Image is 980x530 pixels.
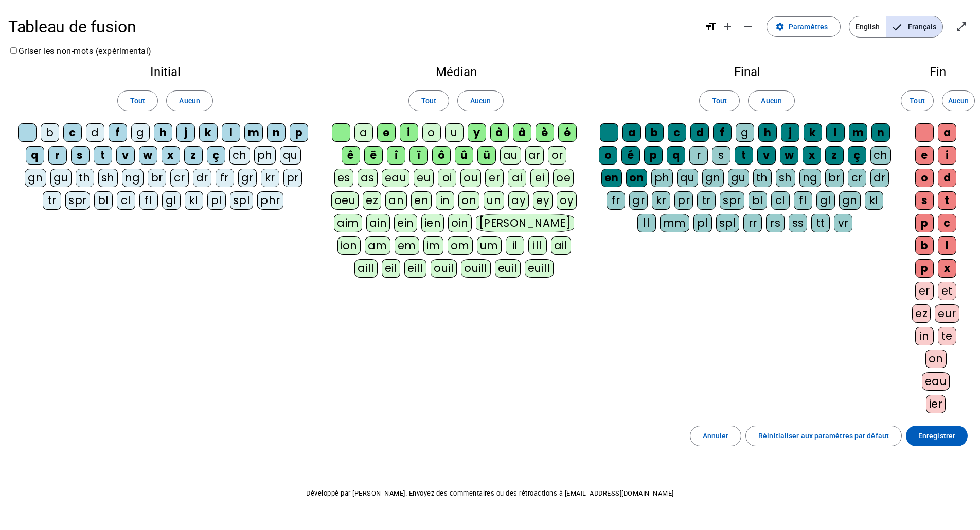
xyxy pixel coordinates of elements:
div: ü [477,146,496,165]
div: w [139,146,157,165]
div: bl [94,191,113,210]
div: ar [525,146,544,165]
div: t [938,191,956,210]
div: r [689,146,708,165]
div: d [86,123,104,142]
div: ei [530,169,549,187]
div: pl [207,191,226,210]
div: p [290,123,308,142]
div: sh [98,169,118,187]
div: gl [816,191,835,210]
div: gn [839,191,861,210]
div: er [915,282,934,300]
div: pr [674,191,693,210]
div: û [455,146,473,165]
input: Griser les non-mots (expérimental) [10,47,17,54]
span: Tout [421,95,436,107]
div: m [849,123,867,142]
div: b [915,236,934,255]
button: Aucun [942,90,975,111]
div: ill [528,236,547,255]
div: ail [551,236,571,255]
div: c [63,123,82,142]
div: em [395,236,419,255]
div: o [422,123,441,142]
button: Enregistrer [906,426,968,446]
div: i [938,146,956,165]
div: ey [533,191,553,210]
button: Tout [901,90,934,111]
div: in [436,191,454,210]
div: q [667,146,685,165]
span: Réinitialiser aux paramètres par défaut [758,430,889,442]
div: euill [525,259,554,278]
div: b [645,123,664,142]
div: er [485,169,504,187]
div: é [621,146,640,165]
button: Aucun [457,90,504,111]
button: Entrer en plein écran [951,16,972,37]
div: eil [382,259,401,278]
div: pl [693,214,712,232]
button: Tout [408,90,449,111]
div: fl [139,191,158,210]
p: Développé par [PERSON_NAME]. Envoyez des commentaires ou des rétroactions à [EMAIL_ADDRESS][DOMAI... [8,487,972,500]
div: l [826,123,845,142]
div: rs [766,214,785,232]
div: a [938,123,956,142]
div: x [803,146,821,165]
mat-icon: add [721,21,734,33]
div: oi [438,169,456,187]
label: Griser les non-mots (expérimental) [8,46,152,56]
div: dr [193,169,211,187]
span: Aucun [179,95,200,107]
div: ç [207,146,225,165]
div: qu [677,169,698,187]
div: cl [771,191,790,210]
div: kl [185,191,203,210]
div: ouil [431,259,457,278]
div: î [387,146,405,165]
div: r [48,146,67,165]
div: sh [776,169,795,187]
div: gu [728,169,749,187]
div: s [712,146,730,165]
div: um [477,236,502,255]
span: Aucun [761,95,781,107]
div: ss [789,214,807,232]
div: e [377,123,396,142]
div: o [599,146,617,165]
div: br [148,169,166,187]
h2: Final [598,66,896,78]
div: gn [702,169,724,187]
div: te [938,327,956,345]
div: n [267,123,286,142]
div: on [925,350,947,368]
div: oy [557,191,577,210]
div: u [445,123,464,142]
div: eu [414,169,434,187]
button: Tout [117,90,158,111]
div: or [548,146,566,165]
div: t [735,146,753,165]
div: ph [254,146,276,165]
div: p [915,214,934,232]
div: fr [216,169,234,187]
div: spl [230,191,254,210]
div: n [871,123,890,142]
div: ez [912,304,931,323]
div: w [780,146,798,165]
div: m [244,123,263,142]
div: ng [122,169,144,187]
div: om [448,236,473,255]
div: e [915,146,934,165]
div: oe [553,169,574,187]
div: en [411,191,432,210]
div: i [400,123,418,142]
div: th [753,169,772,187]
div: euil [495,259,521,278]
div: a [354,123,373,142]
button: Aucun [748,90,794,111]
div: dr [870,169,889,187]
div: en [601,169,622,187]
